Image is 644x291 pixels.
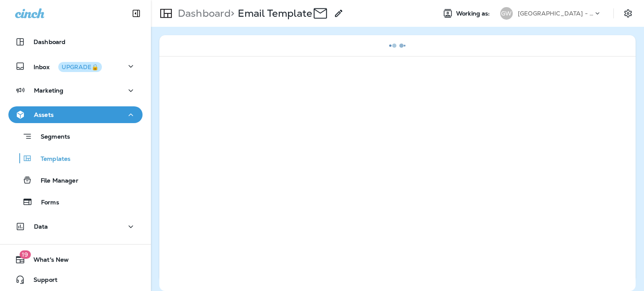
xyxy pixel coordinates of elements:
[8,251,143,268] button: 19What's New
[8,271,143,288] button: Support
[34,39,65,45] p: Dashboard
[8,171,143,189] button: File Manager
[62,64,99,70] div: UPGRADE🔒
[8,149,143,167] button: Templates
[25,276,57,286] span: Support
[34,62,102,71] p: Inbox
[174,7,234,20] p: Dashboard >
[8,193,143,211] button: Forms
[518,10,593,17] p: [GEOGRAPHIC_DATA] - [GEOGRAPHIC_DATA] | [GEOGRAPHIC_DATA] | [PERSON_NAME]
[8,106,143,123] button: Assets
[234,7,312,20] p: Email Template
[32,155,70,163] p: Templates
[8,127,143,145] button: Segments
[621,6,636,21] button: Settings
[8,218,143,235] button: Data
[500,7,513,20] div: GW
[19,250,31,259] span: 19
[125,5,148,22] button: Collapse Sidebar
[32,177,78,185] p: File Manager
[456,10,492,17] span: Working as:
[34,111,54,118] p: Assets
[33,199,59,207] p: Forms
[8,33,143,50] button: Dashboard
[8,58,143,75] button: InboxUPGRADE🔒
[58,62,102,72] button: UPGRADE🔒
[8,82,143,99] button: Marketing
[34,87,63,94] p: Marketing
[34,223,48,230] p: Data
[32,133,70,142] p: Segments
[25,256,69,266] span: What's New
